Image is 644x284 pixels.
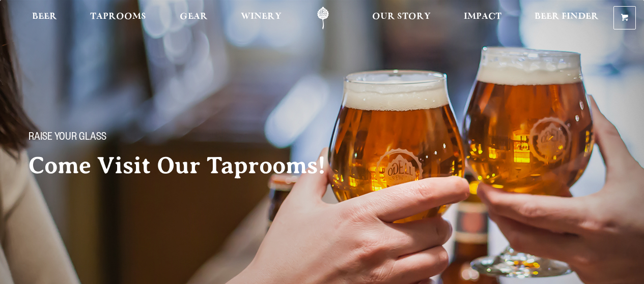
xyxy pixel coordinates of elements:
a: Beer Finder [528,7,605,29]
a: Impact [457,7,508,29]
span: Beer [32,13,57,21]
span: Beer Finder [535,13,599,21]
span: Gear [180,13,208,21]
a: Odell Home [304,7,342,29]
a: Taprooms [83,7,153,29]
a: Gear [173,7,214,29]
span: Winery [241,13,282,21]
span: Impact [464,13,501,21]
a: Our Story [366,7,437,29]
span: Raise your glass [29,132,106,145]
a: Beer [25,7,64,29]
span: Taprooms [90,13,146,21]
span: Our Story [372,13,431,21]
h2: Come Visit Our Taprooms! [29,153,346,178]
a: Winery [234,7,288,29]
